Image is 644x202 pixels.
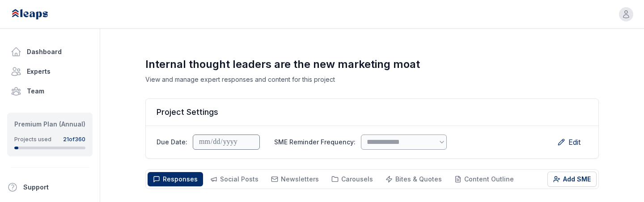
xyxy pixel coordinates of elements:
h2: Project Settings [157,106,588,118]
div: Projects used [14,136,51,143]
span: Carousels [341,175,373,183]
a: Experts [7,63,93,80]
h1: Internal thought leaders are the new marketing moat [145,57,599,72]
span: Edit [568,137,580,147]
span: Responses [163,175,198,183]
button: Carousels [326,172,378,186]
label: SME Reminder Frequency: [274,138,356,147]
label: Due Date: [157,138,187,147]
p: View and manage expert responses and content for this project [145,75,599,84]
span: Content Outline [464,175,514,183]
button: Edit [551,133,588,151]
a: Team [7,82,93,100]
button: Newsletters [266,172,324,186]
img: Leaps [11,4,68,24]
button: Social Posts [205,172,264,186]
div: Premium Plan (Annual) [14,120,85,129]
a: Dashboard [7,43,93,61]
button: Bites & Quotes [380,172,447,186]
span: Newsletters [281,175,319,183]
span: Bites & Quotes [395,175,442,183]
button: Responses [148,172,203,186]
button: Content Outline [449,172,519,186]
span: Social Posts [220,175,258,183]
div: 21 of 360 [63,136,85,143]
button: Support [4,178,89,196]
button: Add SME [547,172,597,187]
